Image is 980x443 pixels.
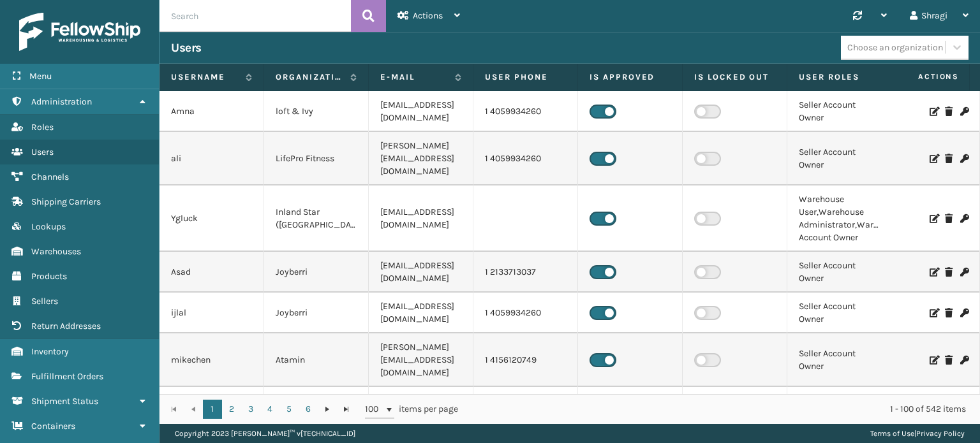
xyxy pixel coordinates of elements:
span: Warehouses [31,246,81,257]
td: [EMAIL_ADDRESS][DOMAIN_NAME] [369,91,473,132]
i: Edit [930,268,937,277]
span: items per page [365,400,458,419]
div: 1 - 100 of 542 items [476,403,966,416]
i: Delete [945,154,953,163]
td: 1 4156120749 [473,333,578,387]
div: Choose an organization [847,41,943,54]
a: Go to the next page [318,400,337,419]
a: Privacy Policy [916,429,965,438]
a: Terms of Use [870,429,914,438]
td: [PERSON_NAME][EMAIL_ADDRESS][DOMAIN_NAME] [369,387,473,440]
span: Roles [31,122,54,133]
div: | [870,424,965,443]
i: Change Password [960,309,968,317]
span: Go to the last page [341,404,352,414]
td: Amna [160,91,264,132]
label: Username [171,71,239,83]
span: Users [31,147,54,157]
span: Sellers [31,296,58,307]
span: Fulfillment Orders [31,371,103,382]
label: Organization [276,71,344,83]
td: Seller Account Owner [787,132,892,185]
td: Joyberri [264,252,369,293]
span: Actions [878,66,967,87]
td: 1 4059934260 [473,91,578,132]
td: Joyberri [264,293,369,333]
td: loft & Ivy [264,91,369,132]
td: 1 4059934260 [473,293,578,333]
span: Administration [31,96,92,107]
td: [PERSON_NAME] [160,387,264,440]
span: Products [31,271,67,282]
td: Seller Account Owner [787,91,892,132]
td: [EMAIL_ADDRESS][DOMAIN_NAME] [369,293,473,333]
td: ali [160,132,264,185]
i: Change Password [960,107,968,116]
span: Actions [413,10,443,21]
td: Seller Account Owner [787,333,892,387]
td: Seller Account Owner [787,252,892,293]
span: Return Addresses [31,321,101,331]
img: logo [19,13,140,51]
i: Change Password [960,214,968,223]
span: Shipment Status [31,396,98,407]
span: Containers [31,421,75,432]
td: mikechen [160,333,264,387]
span: Channels [31,171,69,182]
a: 2 [222,400,241,419]
td: Warehouse Administrator,Warehouse Account Owner [787,387,892,440]
span: Menu [29,71,52,82]
td: Atamin [264,333,369,387]
i: Delete [945,356,953,365]
i: Delete [945,268,953,277]
td: Inland Star ([GEOGRAPHIC_DATA]) [264,185,369,252]
i: Delete [945,309,953,317]
span: 100 [365,403,384,416]
label: User phone [485,71,566,83]
i: Delete [945,214,953,223]
i: Edit [930,356,937,365]
td: Seller Account Owner [787,293,892,333]
td: Asad [160,252,264,293]
td: ijlal [160,293,264,333]
td: [PERSON_NAME] (Ironlink Logistics) [264,387,369,440]
i: Delete [945,107,953,116]
td: Ygluck [160,185,264,252]
td: LifePro Fitness [264,132,369,185]
i: Change Password [960,154,968,163]
label: E-mail [380,71,449,83]
i: Edit [930,214,937,223]
p: Copyright 2023 [PERSON_NAME]™ v [TECHNICAL_ID] [175,424,355,443]
td: 1 3232876943 [473,387,578,440]
td: Warehouse User,Warehouse Administrator,Warehouse Account Owner [787,185,892,252]
td: [PERSON_NAME][EMAIL_ADDRESS][DOMAIN_NAME] [369,333,473,387]
a: 6 [299,400,318,419]
td: [PERSON_NAME][EMAIL_ADDRESS][DOMAIN_NAME] [369,132,473,185]
i: Edit [930,154,937,163]
a: Go to the last page [337,400,356,419]
label: User Roles [799,71,880,83]
i: Change Password [960,268,968,277]
label: Is Approved [590,71,671,83]
i: Edit [930,309,937,317]
i: Edit [930,107,937,116]
i: Change Password [960,356,968,365]
h3: Users [171,40,202,55]
td: [EMAIL_ADDRESS][DOMAIN_NAME] [369,252,473,293]
td: 1 2133713037 [473,252,578,293]
label: Is Locked Out [694,71,775,83]
span: Inventory [31,346,69,357]
td: 1 4059934260 [473,132,578,185]
td: [EMAIL_ADDRESS][DOMAIN_NAME] [369,185,473,252]
a: 4 [260,400,279,419]
span: Shipping Carriers [31,196,101,207]
a: 3 [241,400,260,419]
span: Go to the next page [322,404,332,414]
a: 1 [203,400,222,419]
span: Lookups [31,221,66,232]
a: 5 [279,400,299,419]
